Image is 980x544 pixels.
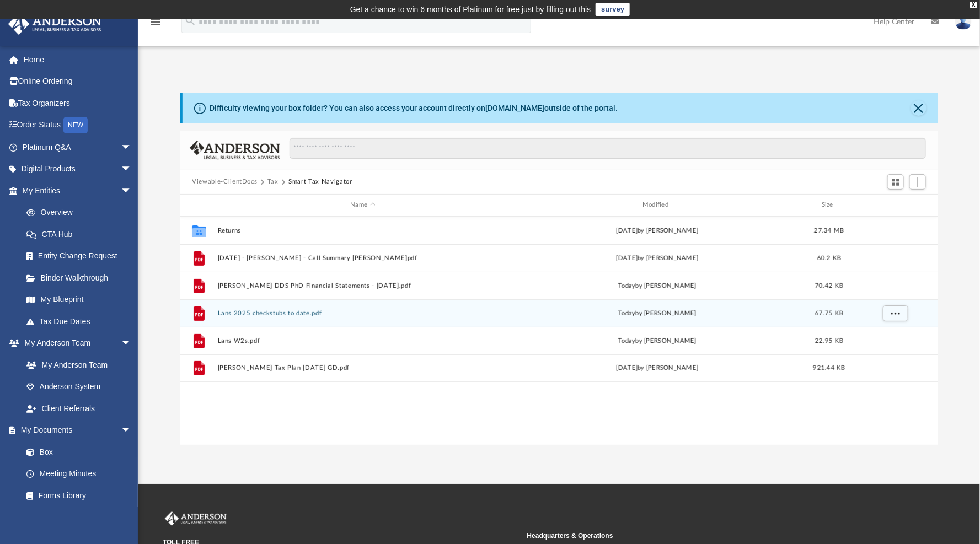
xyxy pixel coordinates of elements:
button: Close [911,100,927,116]
span: today [618,282,635,288]
div: Difficulty viewing your box folder? You can also access your account directly on outside of the p... [210,103,618,114]
button: [DATE] - [PERSON_NAME] - Call Summary [PERSON_NAME]pdf [218,255,508,262]
div: Name [217,200,507,210]
button: Viewable-ClientDocs [192,177,257,187]
div: Get a chance to win 6 months of Platinum for free just by filling out this [350,3,591,16]
small: Headquarters & Operations [527,531,884,541]
input: Search files and folders [290,138,926,159]
span: today [618,310,635,316]
a: Binder Walkthrough [15,267,148,289]
img: User Pic [955,14,972,30]
a: Platinum Q&Aarrow_drop_down [8,136,148,158]
a: [DOMAIN_NAME] [485,104,544,112]
button: Tax [267,177,279,187]
a: My Anderson Teamarrow_drop_down [8,332,143,354]
a: Online Ordering [8,71,148,93]
button: Lans W2s.pdf [218,337,508,344]
button: Returns [218,227,508,234]
a: My Entitiesarrow_drop_down [8,180,148,202]
a: Order StatusNEW [8,114,148,137]
span: arrow_drop_down [121,158,143,181]
span: arrow_drop_down [121,180,143,202]
button: [PERSON_NAME] Tax Plan [DATE] GD.pdf [218,364,508,371]
button: Switch to Grid View [887,174,904,190]
div: Size [807,200,852,210]
span: 27.34 MB [815,227,844,233]
a: My Blueprint [15,289,143,311]
span: 921.44 KB [813,365,845,371]
span: today [618,337,635,343]
button: [PERSON_NAME] DDS PhD Financial Statements - [DATE].pdf [218,282,508,289]
div: [DATE] by [PERSON_NAME] [512,363,802,373]
span: arrow_drop_down [121,332,143,355]
div: by [PERSON_NAME] [512,281,802,290]
button: More options [883,305,908,321]
a: Notarize [15,507,143,529]
div: NEW [63,117,88,133]
a: Anderson System [15,376,143,398]
a: Overview [15,202,148,224]
div: close [970,2,977,8]
span: 60.2 KB [817,255,842,261]
button: Lans 2025 checkstubs to date.pdf [218,310,508,317]
a: Meeting Minutes [15,463,143,485]
div: id [185,200,212,210]
a: Entity Change Request [15,245,148,267]
i: menu [149,15,162,29]
a: My Anderson Team [15,354,137,376]
div: by [PERSON_NAME] [512,336,802,346]
div: [DATE] by [PERSON_NAME] [512,253,802,263]
span: 70.42 KB [815,282,843,288]
button: Add [909,174,926,190]
a: CTA Hub [15,223,148,245]
a: Tax Due Dates [15,310,148,332]
i: search [184,15,196,27]
a: menu [149,21,162,29]
img: Anderson Advisors Platinum Portal [163,511,229,526]
span: arrow_drop_down [121,419,143,442]
div: Modified [512,200,802,210]
span: 67.75 KB [815,310,843,316]
button: Smart Tax Navigator [288,177,352,187]
span: arrow_drop_down [121,136,143,159]
div: grid [180,217,938,445]
a: Client Referrals [15,397,143,419]
a: Digital Productsarrow_drop_down [8,158,148,180]
a: survey [596,3,630,16]
img: Anderson Advisors Platinum Portal [5,13,105,35]
div: [DATE] by [PERSON_NAME] [512,225,802,235]
span: 22.95 KB [815,337,843,343]
a: Home [8,49,148,71]
a: My Documentsarrow_drop_down [8,419,143,441]
a: Tax Organizers [8,92,148,114]
div: by [PERSON_NAME] [512,308,802,318]
a: Box [15,441,137,463]
a: Forms Library [15,484,137,507]
div: id [856,200,934,210]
